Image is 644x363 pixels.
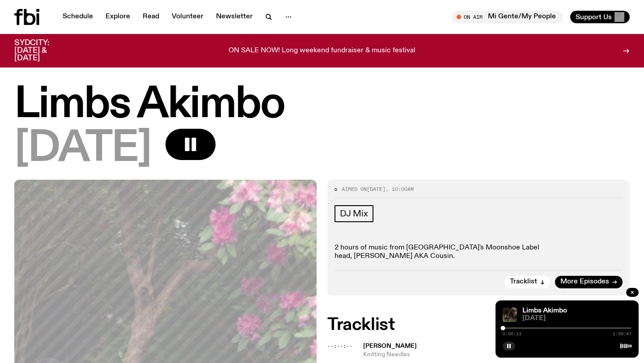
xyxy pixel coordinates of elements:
[100,11,136,23] a: Explore
[57,11,98,23] a: Schedule
[504,276,551,288] button: Tracklist
[560,279,609,285] span: More Episodes
[340,209,368,219] span: DJ Mix
[363,350,630,359] span: Knitting Needles
[342,186,367,193] span: Aired on
[570,11,630,23] button: Support Us
[166,11,209,23] a: Volunteer
[367,186,386,193] span: [DATE]
[14,39,72,62] h3: SYDCITY: [DATE] & [DATE]
[363,343,417,349] span: [PERSON_NAME]
[229,47,415,55] p: ON SALE NOW! Long weekend fundraiser & music festival
[327,317,630,333] h2: Tracklist
[522,307,567,314] a: Limbs Akimbo
[211,11,258,23] a: Newsletter
[386,186,414,193] span: , 10:00am
[452,11,563,23] button: On AirMi Gente/My People
[555,276,623,288] a: More Episodes
[14,129,151,169] span: [DATE]
[14,85,630,125] h1: Limbs Akimbo
[335,205,373,222] a: DJ Mix
[510,279,537,285] span: Tracklist
[137,11,165,23] a: Read
[335,244,623,261] p: 2 hours of music from [GEOGRAPHIC_DATA]'s Moonshoe Label head, [PERSON_NAME] AKA Cousin.
[503,308,517,322] img: Jackson sits at an outdoor table, legs crossed and gazing at a black and brown dog also sitting a...
[576,13,612,21] span: Support Us
[327,342,352,350] span: --:--:--
[503,332,521,336] span: 0:00:13
[522,315,631,322] span: [DATE]
[613,332,631,336] span: 1:59:47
